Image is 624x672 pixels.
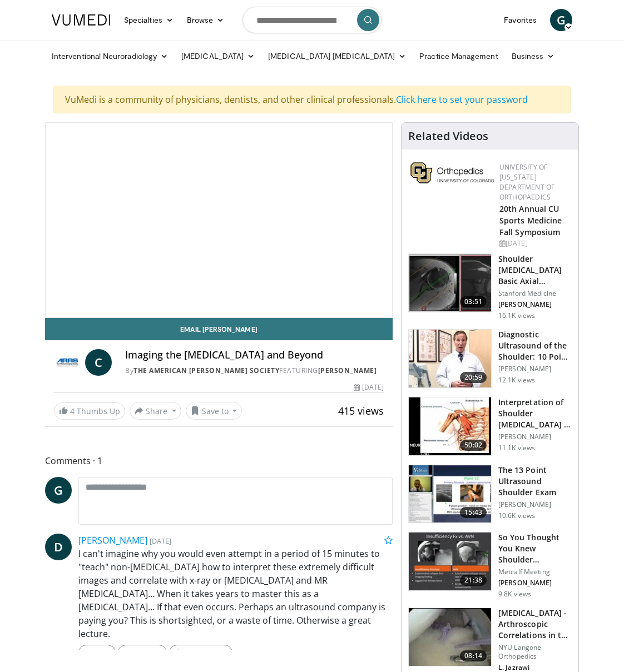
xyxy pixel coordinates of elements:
[498,663,572,672] p: L. Jazrawi
[70,406,75,416] span: 4
[497,9,543,31] a: Favorites
[460,296,487,307] span: 03:51
[133,366,279,375] a: The American [PERSON_NAME] Society
[498,465,572,498] h3: The 13 Point Ultrasound Shoulder Exam
[498,376,535,385] p: 12.1K views
[78,547,393,640] p: I can't imagine why you would even attempt in a period of 15 minutes to "teach" non-[MEDICAL_DATA...
[354,382,384,392] div: [DATE]
[52,14,111,26] img: VuMedi Logo
[242,7,382,33] input: Search topics, interventions
[498,500,572,509] p: [PERSON_NAME]
[505,45,562,67] a: Business
[498,397,572,430] h3: Interpretation of Shoulder [MEDICAL_DATA] - Detailed Anatomy
[78,534,147,546] a: [PERSON_NAME]
[408,130,488,143] h4: Related Videos
[46,123,392,317] video-js: Video Player
[261,45,413,67] a: [MEDICAL_DATA] [MEDICAL_DATA]
[498,329,572,362] h3: Diagnostic Ultrasound of the Shoulder: 10 Point Exam
[409,608,491,666] img: mri_correlation_1.png.150x105_q85_crop-smart_upscale.jpg
[498,444,535,452] p: 11.1K views
[498,579,572,588] p: [PERSON_NAME]
[499,162,554,202] a: University of [US_STATE] Department of Orthopaedics
[498,511,535,520] p: 10.6K views
[498,300,572,309] p: [PERSON_NAME]
[498,289,572,298] p: Stanford Medicine
[396,93,528,106] a: Click here to set your password
[45,318,393,340] a: Email [PERSON_NAME]
[498,532,572,565] h3: So You Thought You Knew Shoulder [MEDICAL_DATA]?
[408,397,572,456] a: 50:02 Interpretation of Shoulder [MEDICAL_DATA] - Detailed Anatomy [PERSON_NAME] 11.1K views
[180,9,231,31] a: Browse
[460,507,487,518] span: 15:43
[408,465,572,524] a: 15:43 The 13 Point Ultrasound Shoulder Exam [PERSON_NAME] 10.6K views
[408,253,572,320] a: 03:51 Shoulder [MEDICAL_DATA] Basic Axial Anatomy Stanford Medicine [PERSON_NAME] 16.1K views
[460,440,487,451] span: 50:02
[460,650,487,661] span: 08:14
[54,349,81,376] img: The American Roentgen Ray Society
[498,311,535,320] p: 16.1K views
[45,454,393,468] span: Comments 1
[130,402,181,420] button: Share
[338,404,384,417] span: 415 views
[318,366,377,375] a: [PERSON_NAME]
[186,402,242,420] button: Save to
[410,162,494,183] img: 355603a8-37da-49b6-856f-e00d7e9307d3.png.150x105_q85_autocrop_double_scale_upscale_version-0.2.png
[499,203,562,237] a: 20th Annual CU Sports Medicine Fall Symposium
[408,329,572,388] a: 20:59 Diagnostic Ultrasound of the Shoulder: 10 Point Exam [PERSON_NAME] 12.1K views
[498,608,572,641] h3: [MEDICAL_DATA] - Arthroscopic Correlations in the [MEDICAL_DATA]
[409,465,491,523] img: 7b323ec8-d3a2-4ab0-9251-f78bf6f4eb32.150x105_q85_crop-smart_upscale.jpg
[409,397,491,455] img: b344877d-e8e2-41e4-9927-e77118ec7d9d.150x105_q85_crop-smart_upscale.jpg
[409,330,491,387] img: 2e2aae31-c28f-4877-acf1-fe75dd611276.150x105_q85_crop-smart_upscale.jpg
[78,645,116,660] a: Reply
[118,645,167,660] a: Message
[117,9,180,31] a: Specialties
[125,366,384,376] div: By FEATURING
[498,432,572,441] p: [PERSON_NAME]
[125,349,384,361] h4: Imaging the [MEDICAL_DATA] and Beyond
[498,643,572,661] p: NYU Langone Orthopedics
[413,45,504,67] a: Practice Management
[460,575,487,586] span: 21:38
[53,86,571,113] div: VuMedi is a community of physicians, dentists, and other clinical professionals.
[150,536,171,546] small: [DATE]
[460,372,487,383] span: 20:59
[498,253,572,287] h3: Shoulder [MEDICAL_DATA] Basic Axial Anatomy
[169,645,232,660] a: Thumbs Up
[45,477,72,504] a: G
[498,590,531,599] p: 9.8K views
[54,402,125,420] a: 4 Thumbs Up
[409,254,491,312] img: 843da3bf-65ba-4ef1-b378-e6073ff3724a.150x105_q85_crop-smart_upscale.jpg
[499,238,569,248] div: [DATE]
[498,365,572,374] p: [PERSON_NAME]
[45,45,175,67] a: Interventional Neuroradiology
[85,349,112,376] a: C
[45,534,72,560] a: D
[498,568,572,576] p: Metcalf Meeting
[408,532,572,599] a: 21:38 So You Thought You Knew Shoulder [MEDICAL_DATA]? Metcalf Meeting [PERSON_NAME] 9.8K views
[175,45,261,67] a: [MEDICAL_DATA]
[550,9,572,31] a: G
[409,532,491,590] img: 2e61534f-2f66-4c4f-9b14-2c5f2cca558f.150x105_q85_crop-smart_upscale.jpg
